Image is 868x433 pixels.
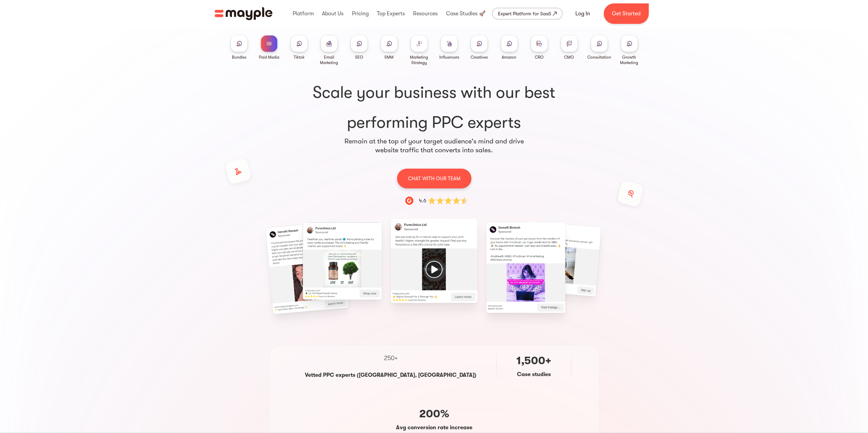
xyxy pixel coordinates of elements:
div: 4 / 15 [488,224,563,311]
div: Email Marketing [317,55,341,65]
div: Consultation [587,55,611,60]
div: 2 / 15 [305,224,380,298]
h1: performing PPC experts [227,82,642,134]
div: 4.6 [419,197,426,205]
a: CMO [561,35,577,60]
a: Tiktok [291,35,307,60]
img: Mayple logo [215,7,273,20]
a: home [215,7,273,20]
div: Tiktok [294,55,305,60]
div: 5 / 15 [580,224,655,293]
p: 250+ [384,354,398,363]
div: Resources [411,3,439,25]
a: Amazon [501,35,517,60]
p: 200% [419,407,449,421]
p: 1,500+ [516,354,551,368]
div: Amazon [502,55,516,60]
div: 1 / 15 [213,224,288,311]
a: SMM [381,35,397,60]
a: Paid Media [259,35,279,60]
p: Remain at the top of your target audience's mind and drive website traffic that converts into sales. [344,137,524,155]
a: Bundles [231,35,247,60]
a: Marketing Strategy [407,35,431,65]
a: Expert Platform for SaaS [492,8,562,19]
div: Top Experts [375,3,407,25]
div: Marketing Strategy [407,55,431,65]
a: Consultation [587,35,611,60]
div: CMO [564,55,574,60]
div: Bundles [232,55,246,60]
div: 3 / 15 [396,224,472,297]
p: Avg conversion rate increase [396,423,472,432]
a: Growth Marketing [617,35,642,65]
a: Influencers [439,35,459,60]
a: Email Marketing [317,35,341,65]
a: Get Started [604,3,649,24]
iframe: Chat Widget [834,400,868,433]
p: CHAT WITH OUR TEAM [408,174,460,183]
div: CRO [535,55,544,60]
a: CRO [531,35,547,60]
div: SMM [384,55,394,60]
a: CHAT WITH OUR TEAM [397,168,471,188]
div: Paid Media [259,55,279,60]
div: Growth Marketing [617,55,642,65]
p: Vetted PPC experts ([GEOGRAPHIC_DATA], [GEOGRAPHIC_DATA]) [305,371,476,379]
a: SEO [351,35,367,60]
a: Log In [567,5,598,22]
div: Influencers [439,55,459,60]
div: SEO [355,55,363,60]
div: Creatives [471,55,488,60]
span: Scale your business with our best [227,82,642,104]
div: About Us [320,3,345,25]
p: Case studies [517,370,551,378]
div: Expert Platform for SaaS [498,10,551,18]
div: Pricing [350,3,370,25]
div: Platform [291,3,315,25]
a: Creatives [471,35,488,60]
